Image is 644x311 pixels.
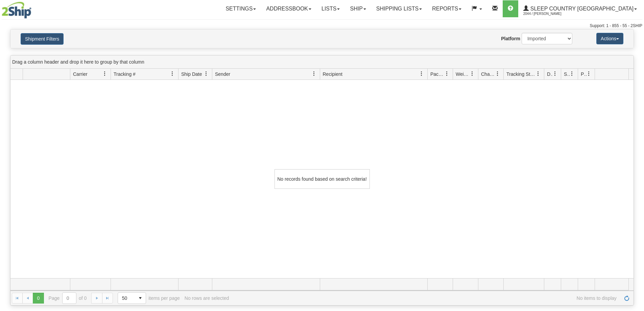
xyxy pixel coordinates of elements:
span: Ship Date [181,71,202,77]
span: 2044 / [PERSON_NAME] [523,10,574,17]
span: 50 [122,295,131,302]
span: No items to display [234,295,617,301]
span: Page of 0 [49,292,87,304]
span: Delivery Status [547,71,553,77]
a: Tracking Status filter column settings [532,68,544,80]
a: Lists [316,0,345,17]
a: Charge filter column settings [492,68,503,80]
img: logo2044.jpg [2,2,31,19]
a: Refresh [621,293,632,304]
a: Packages filter column settings [441,68,453,80]
span: Sender [215,71,230,77]
a: Reports [427,0,467,17]
span: Carrier [73,71,88,77]
a: Sender filter column settings [308,68,320,80]
div: Support: 1 - 855 - 55 - 2SHIP [2,23,642,29]
a: Ship Date filter column settings [200,68,212,80]
span: items per page [118,292,180,304]
a: Weight filter column settings [467,68,478,80]
div: grid grouping header [10,55,634,69]
a: Sleep Country [GEOGRAPHIC_DATA] 2044 / [PERSON_NAME] [518,0,642,17]
a: Shipment Issues filter column settings [566,68,578,80]
span: Page 0 [33,293,44,304]
span: Page sizes drop down [118,292,146,304]
a: Addressbook [261,0,316,17]
a: Delivery Status filter column settings [549,68,561,80]
span: Sleep Country [GEOGRAPHIC_DATA] [529,6,634,12]
button: Actions [596,33,623,44]
a: Carrier filter column settings [99,68,111,80]
button: Shipment Filters [21,33,64,45]
iframe: chat widget [628,121,643,190]
a: Shipping lists [371,0,427,17]
span: Weight [456,71,470,77]
a: Recipient filter column settings [416,68,427,80]
span: Packages [430,71,445,77]
label: Platform [501,35,520,42]
div: No rows are selected [185,295,229,301]
a: Settings [220,0,261,17]
span: Recipient [323,71,342,77]
a: Ship [345,0,371,17]
span: Tracking Status [506,71,536,77]
a: Pickup Status filter column settings [583,68,595,80]
span: Tracking # [114,71,136,77]
span: select [135,293,146,304]
span: Charge [481,71,495,77]
div: No records found based on search criteria! [275,169,370,189]
a: Tracking # filter column settings [167,68,178,80]
span: Pickup Status [581,71,587,77]
span: Shipment Issues [564,71,570,77]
